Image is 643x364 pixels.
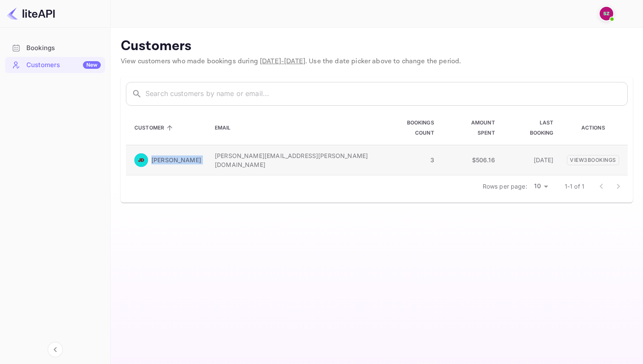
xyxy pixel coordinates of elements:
[83,61,101,69] div: New
[483,182,527,191] p: Rows per page:
[7,7,55,20] img: LiteAPI logo
[448,118,495,138] span: Amount Spent
[448,155,495,164] p: $506.16
[26,60,101,70] div: Customers
[560,111,628,145] th: Actions
[5,40,105,56] a: Bookings
[48,342,63,357] button: Collapse navigation
[382,118,434,138] span: Bookings Count
[600,7,613,20] img: Shuai ZHANG
[5,40,105,56] div: Bookings
[134,123,175,133] span: Customer
[145,82,628,106] input: Search customers by name or email...
[5,57,105,73] a: CustomersNew
[121,38,633,55] p: Customers
[215,123,242,133] span: Email
[565,182,584,191] p: 1-1 of 1
[260,57,305,66] span: [DATE] - [DATE]
[509,155,554,164] p: [DATE]
[5,57,105,73] div: CustomersNew
[215,151,369,169] p: [PERSON_NAME][EMAIL_ADDRESS][PERSON_NAME][DOMAIN_NAME]
[134,153,148,167] img: John Doe
[26,43,101,53] div: Bookings
[509,118,554,138] span: Last Booking
[382,155,434,164] p: 3
[567,155,619,165] p: View 3 booking s
[151,155,201,164] p: [PERSON_NAME]
[531,180,551,192] div: 10
[121,57,461,66] span: View customers who made bookings during . Use the date picker above to change the period.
